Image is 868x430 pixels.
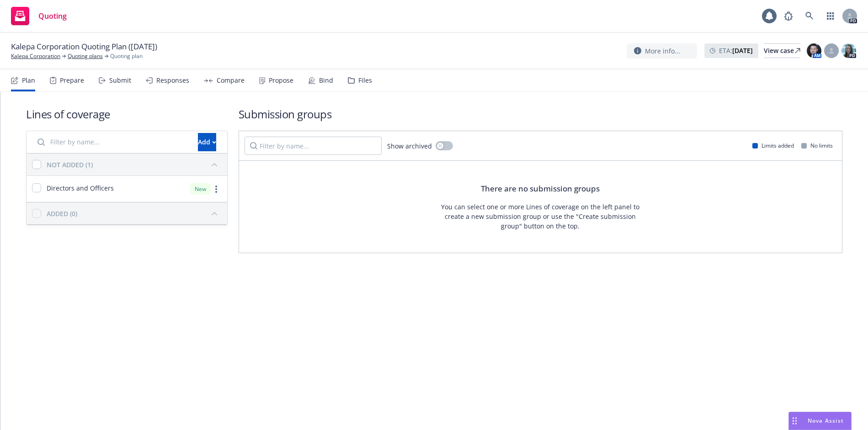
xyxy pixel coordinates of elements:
[358,77,372,84] div: Files
[808,417,844,425] span: Nova Assist
[245,137,382,155] input: Filter by name...
[732,46,753,55] strong: [DATE]
[110,52,143,60] span: Quoting plan
[821,7,840,25] a: Switch app
[32,133,192,151] input: Filter by name...
[47,157,222,172] button: NOT ADDED (1)
[319,77,333,84] div: Bind
[47,183,114,193] span: Directors and Officers
[60,77,84,84] div: Prepare
[217,77,245,84] div: Compare
[211,184,222,195] a: more
[68,52,103,60] a: Quoting plans
[11,52,60,60] a: Kalepa Corporation
[38,12,67,20] span: Quoting
[198,133,216,151] button: Add
[752,142,794,149] div: Limits added
[764,44,800,58] div: View case
[779,7,798,25] a: Report a Bug
[800,7,819,25] a: Search
[841,43,856,58] img: photo
[764,43,800,58] a: View case
[439,202,642,231] div: You can select one or more Lines of coverage on the left panel to create a new submission group o...
[788,412,852,430] button: Nova Assist
[47,206,222,221] button: ADDED (0)
[22,77,35,84] div: Plan
[801,142,833,149] div: No limits
[719,46,753,55] span: ETA :
[26,106,228,122] h1: Lines of coverage
[190,183,211,195] div: New
[239,106,843,122] h1: Submission groups
[47,160,93,170] div: NOT ADDED (1)
[807,43,821,58] img: photo
[627,43,697,58] button: More info...
[645,46,680,56] span: More info...
[11,41,157,52] span: Kalepa Corporation Quoting Plan ([DATE])
[47,209,77,218] div: ADDED (0)
[789,412,800,430] div: Drag to move
[109,77,131,84] div: Submit
[269,77,293,84] div: Propose
[481,183,600,195] div: There are no submission groups
[156,77,189,84] div: Responses
[7,3,70,29] a: Quoting
[387,141,432,151] span: Show archived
